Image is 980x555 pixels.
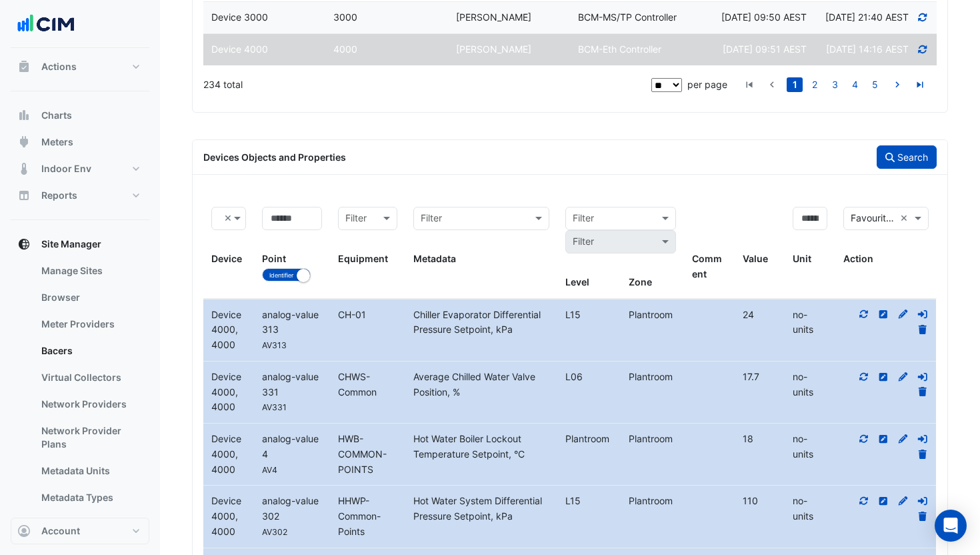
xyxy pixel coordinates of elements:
a: Metadata Types [31,484,149,511]
span: 24 [743,309,754,320]
a: Delete [917,386,929,398]
button: Indoor Env [11,155,149,182]
span: Devices Objects and Properties [203,151,346,163]
span: Reports [41,189,77,202]
div: L15 [557,494,621,509]
button: Account [11,518,149,544]
a: Refresh present value [858,433,870,444]
li: page 5 [865,77,885,92]
small: AV302 [262,527,287,537]
span: Device [211,253,242,264]
a: go to first page [741,77,757,92]
span: Indoor Env [41,162,91,175]
div: no-units [785,308,835,338]
span: Action [843,253,873,264]
a: Inline Edit [877,309,889,320]
a: 3 [827,77,843,92]
span: analog-value 331 [262,371,319,398]
button: Meters [11,129,149,155]
span: BCM-MS/TP Controller [578,11,677,23]
a: Full Edit [897,371,909,382]
div: Open Intercom Messenger [935,510,967,542]
a: Inline Edit [877,495,889,506]
div: no-units [785,432,835,462]
button: Charts [11,102,149,129]
button: Reports [11,182,149,209]
a: Refresh [917,11,929,23]
div: Hot Water Boiler Lockout Temperature Setpoint, °C [405,432,557,462]
a: Full Edit [897,309,909,320]
span: 17.696596 [743,371,759,382]
div: Average Chilled Water Valve Position, % [405,370,557,400]
small: AV313 [262,340,287,350]
span: Device 4000 [211,43,268,55]
div: Hot Water System Differential Pressure Setpoint, kPa [405,494,557,524]
a: Delete [917,510,929,522]
a: Delete [917,324,929,335]
a: Delete [917,448,929,460]
small: AV331 [262,402,287,412]
a: Full Edit [897,495,909,506]
a: Move to different equipment [917,433,929,444]
a: Network Provider Plans [31,418,149,458]
span: Meters [41,135,73,149]
span: analog-value 302 [262,495,319,522]
span: Discovered at [825,11,909,23]
app-icon: Reports [17,189,31,202]
a: Metadata Units [31,458,149,484]
a: Bacers [31,338,149,364]
span: Value [743,253,768,264]
app-icon: Actions [17,60,31,73]
span: Equipment name [338,495,381,537]
button: Actions [11,53,149,80]
ui-switch: Toggle between object name and object identifier [262,268,311,280]
span: Point [262,253,286,264]
span: Equipment name [338,309,366,320]
span: Level [565,276,589,288]
img: Company Logo [16,11,76,37]
a: 2 [807,77,823,92]
button: Site Manager [11,231,149,257]
span: 18 [743,433,753,444]
span: Sat 01-Aug-2015 09:51 AEST [723,43,807,55]
span: Device 3000 [211,11,268,23]
span: analog-value 4 [262,433,319,460]
span: Device 4000, 4000 [211,309,241,351]
span: Sat 01-Aug-2015 09:50 AEST [721,11,807,23]
li: page 1 [785,77,805,92]
span: Account [41,524,80,538]
span: Metadata [413,253,456,264]
span: Equipment name [338,433,387,475]
div: Plantroom [621,308,684,323]
span: Charts [41,109,72,122]
span: 3000 [333,11,357,23]
a: Network Providers [31,391,149,418]
app-icon: Indoor Env [17,162,31,175]
a: Manage Sites [31,257,149,284]
span: Equipment name [338,371,377,398]
span: Clear [224,211,232,226]
a: Move to different equipment [917,371,929,382]
a: Meter Providers [31,311,149,338]
span: Equipment [338,253,388,264]
div: L15 [557,308,621,323]
div: Plantroom [621,494,684,509]
span: Comment [692,253,722,280]
span: per page [687,79,727,90]
span: Site Manager [41,237,101,251]
span: Device 4000, 4000 [211,433,241,475]
span: [PERSON_NAME] [456,11,531,23]
div: 234 total [203,68,649,101]
a: Full Edit [897,433,909,444]
a: Refresh present value [858,495,870,506]
app-icon: Meters [17,135,31,149]
a: Refresh present value [858,371,870,382]
span: analog-value 313 [262,309,319,336]
button: Search [877,145,937,169]
app-icon: Charts [17,109,31,122]
span: Actions [41,60,77,73]
a: 5 [867,77,883,92]
li: page 2 [805,77,825,92]
div: L06 [557,370,621,385]
div: Plantroom [557,432,621,447]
